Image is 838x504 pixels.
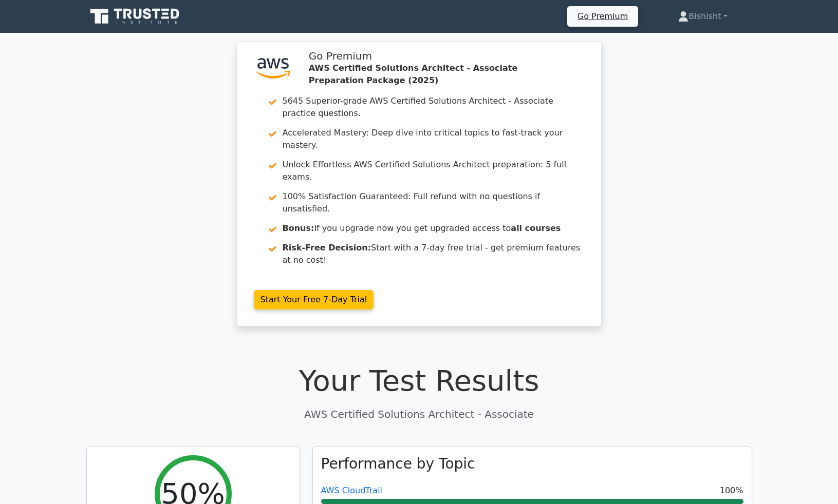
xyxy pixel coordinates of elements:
[86,363,752,398] h1: Your Test Results
[321,455,475,473] h3: Performance by Topic
[654,6,752,27] a: Bishisht
[321,486,383,495] a: AWS CloudTrail
[254,290,374,309] a: Start Your Free 7-Day Trial
[720,484,743,497] span: 100%
[86,406,752,422] p: AWS Certified Solutions Architect - Associate
[571,9,634,23] a: Go Premium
